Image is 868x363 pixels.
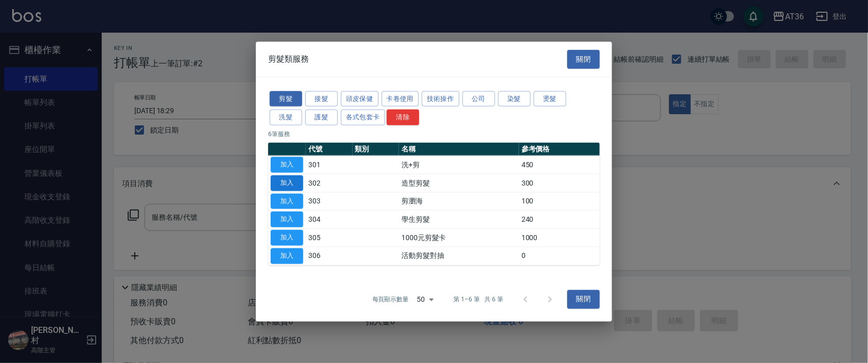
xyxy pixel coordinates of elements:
[382,91,419,107] button: 卡卷使用
[462,91,495,107] button: 公司
[271,248,303,264] button: 加入
[268,54,309,64] span: 剪髮類服務
[534,91,566,107] button: 燙髮
[399,210,519,228] td: 學生剪髮
[519,174,600,192] td: 300
[271,175,303,191] button: 加入
[372,295,409,304] p: 每頁顯示數量
[268,129,600,139] p: 6 筆服務
[413,286,438,313] div: 50
[498,91,531,107] button: 染髮
[270,110,302,125] button: 洗髮
[519,247,600,265] td: 0
[306,155,353,174] td: 301
[306,228,353,247] td: 305
[454,295,503,304] p: 第 1–6 筆 共 6 筆
[567,290,600,309] button: 關閉
[567,50,600,69] button: 關閉
[306,192,353,211] td: 303
[306,247,353,265] td: 306
[341,110,385,125] button: 各式包套卡
[519,228,600,247] td: 1000
[305,91,338,107] button: 接髮
[353,143,399,156] th: 類別
[399,143,519,156] th: 名稱
[270,91,302,107] button: 剪髮
[519,210,600,228] td: 240
[519,155,600,174] td: 450
[271,193,303,209] button: 加入
[399,228,519,247] td: 1000元剪髮卡
[519,143,600,156] th: 參考價格
[341,91,379,107] button: 頭皮保健
[399,174,519,192] td: 造型剪髮
[271,230,303,246] button: 加入
[399,247,519,265] td: 活動剪髮對抽
[271,157,303,173] button: 加入
[306,210,353,228] td: 304
[519,192,600,211] td: 100
[399,155,519,174] td: 洗+剪
[306,143,353,156] th: 代號
[306,174,353,192] td: 302
[422,91,459,107] button: 技術操作
[305,110,338,125] button: 護髮
[399,192,519,211] td: 剪瀏海
[387,110,419,125] button: 清除
[271,212,303,227] button: 加入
